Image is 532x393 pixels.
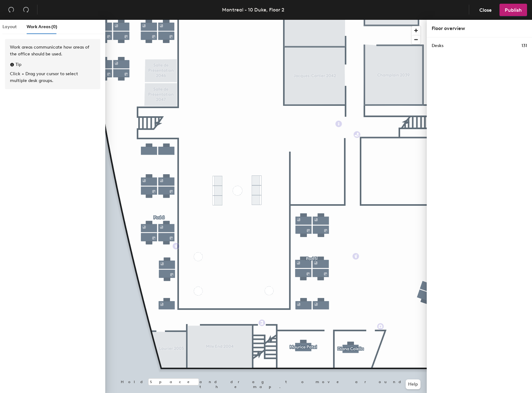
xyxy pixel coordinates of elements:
span: Work Areas (0) [27,24,57,29]
button: Publish [499,4,527,16]
span: Layout [2,24,17,29]
span: Tip [15,61,21,68]
button: Undo (⌘ + Z) [5,4,17,16]
span: undo [8,6,14,13]
button: Close [474,4,497,16]
button: Help [406,379,421,389]
div: Floor overview [432,25,527,32]
div: Montreal - 10 Duke, Floor 2 [222,6,284,14]
div: Work areas communicate how areas of the office should be used. [10,44,95,58]
div: Click + Drag your cursor to select multiple desk groups. [10,71,95,84]
h1: 131 [521,42,527,49]
span: Publish [505,7,522,13]
span: Close [479,7,492,13]
button: Redo (⌘ + ⇧ + Z) [20,4,32,16]
h1: Desks [432,42,443,49]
